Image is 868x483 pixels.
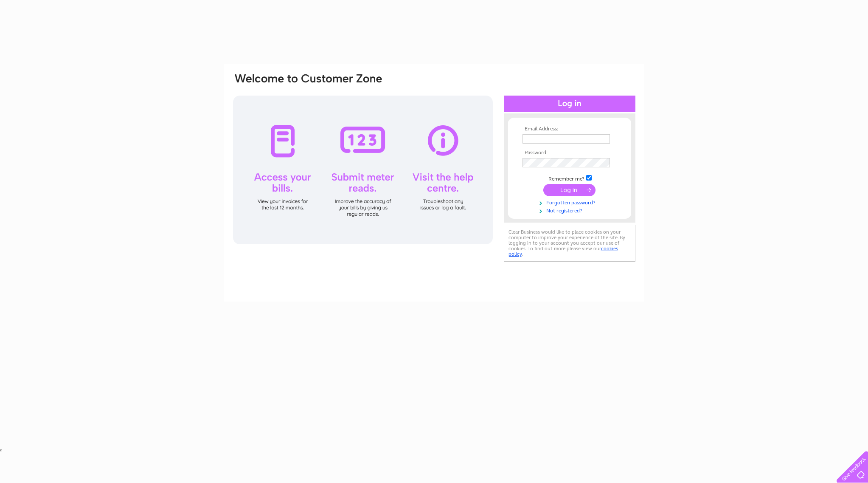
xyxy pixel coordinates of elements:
[522,198,619,206] a: Forgotten password?
[504,225,635,262] div: Clear Business would like to place cookies on your computer to improve your experience of the sit...
[520,174,619,182] td: Remember me?
[522,206,619,214] a: Not registered?
[520,126,619,132] th: Email Address:
[520,150,619,156] th: Password:
[543,184,596,196] input: Submit
[508,246,618,257] a: cookies policy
